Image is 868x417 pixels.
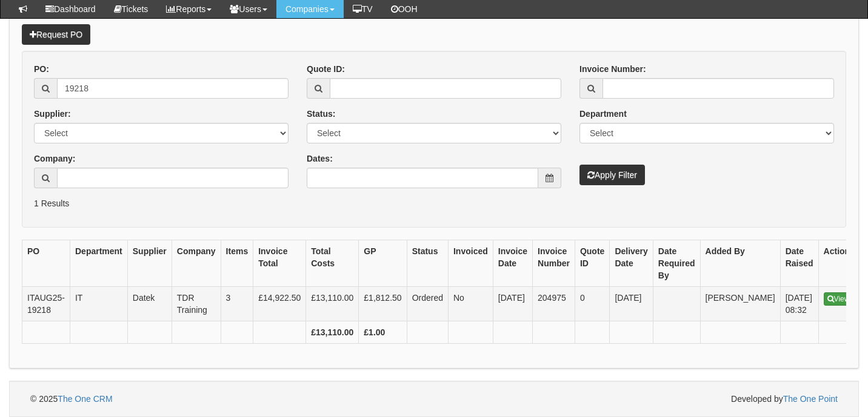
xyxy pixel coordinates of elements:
td: [PERSON_NAME] [700,287,780,321]
label: Supplier: [34,108,71,120]
td: £13,110.00 [306,287,359,321]
th: Action [818,240,858,287]
span: Developed by [731,393,838,405]
a: View [824,292,853,306]
td: TDR Training [172,287,221,321]
span: © 2025 [30,394,113,404]
th: Supplier [127,240,172,287]
td: [DATE] [493,287,532,321]
a: Request PO [22,24,90,45]
td: 204975 [533,287,575,321]
th: Date Raised [780,240,818,287]
th: Quote ID [575,240,609,287]
th: Invoice Total [253,240,306,287]
td: IT [70,287,127,321]
th: PO [22,240,70,287]
th: Invoice Date [493,240,532,287]
label: Dates: [307,153,333,165]
td: 3 [221,287,253,321]
th: Department [70,240,127,287]
th: Company [172,240,221,287]
th: GP [359,240,407,287]
th: Invoice Number [533,240,575,287]
th: Invoiced [448,240,493,287]
td: [DATE] 08:32 [780,287,818,321]
th: Added By [700,240,780,287]
td: Ordered [407,287,448,321]
label: Quote ID: [307,63,345,75]
label: PO: [34,63,49,75]
p: 1 Results [34,197,834,209]
th: Date Required By [653,240,700,287]
a: The One CRM [58,394,112,404]
button: Apply Filter [579,165,645,185]
th: £13,110.00 [306,321,359,344]
label: Company: [34,153,75,165]
td: £1,812.50 [359,287,407,321]
a: The One Point [783,394,838,404]
td: 0 [575,287,609,321]
td: [DATE] [610,287,653,321]
th: Total Costs [306,240,359,287]
label: Department [579,108,627,120]
label: Status: [307,108,335,120]
th: Status [407,240,448,287]
th: Items [221,240,253,287]
th: Delivery Date [610,240,653,287]
td: No [448,287,493,321]
td: £14,922.50 [253,287,306,321]
td: ITAUG25-19218 [22,287,70,321]
th: £1.00 [359,321,407,344]
td: Datek [127,287,172,321]
label: Invoice Number: [579,63,646,75]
